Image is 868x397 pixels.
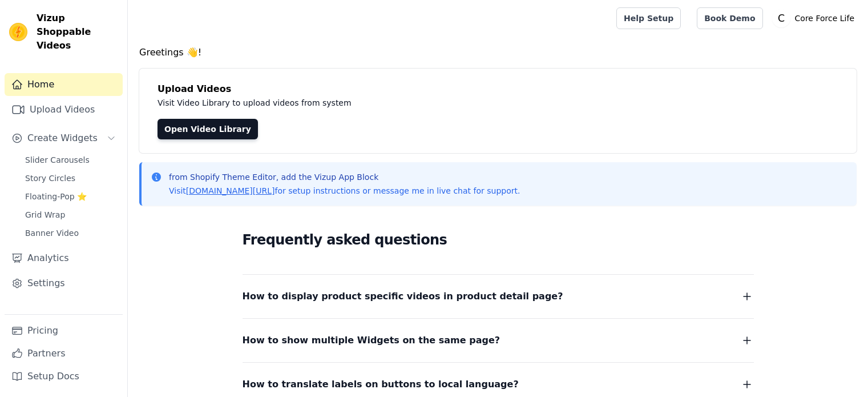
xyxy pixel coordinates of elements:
[158,82,838,96] h4: Upload Videos
[243,376,519,392] span: How to translate labels on buttons to local language?
[18,170,123,186] a: Story Circles
[9,23,27,41] img: Vizup
[243,376,754,392] button: How to translate labels on buttons to local language?
[5,342,123,365] a: Partners
[243,228,754,251] h2: Frequently asked questions
[18,152,123,168] a: Slider Carousels
[158,119,258,139] a: Open Video Library
[5,73,123,96] a: Home
[243,288,563,304] span: How to display product specific videos in product detail page?
[169,171,520,183] p: from Shopify Theme Editor, add the Vizup App Block
[186,186,275,195] a: [DOMAIN_NAME][URL]
[25,191,87,202] span: Floating-Pop ⭐
[790,8,859,29] p: Core Force Life
[5,365,123,388] a: Setup Docs
[697,7,762,29] a: Book Demo
[18,189,123,204] a: Floating-Pop ⭐
[25,173,75,184] span: Story Circles
[778,13,785,24] text: C
[169,185,520,197] p: Visit for setup instructions or message me in live chat for support.
[243,332,754,348] button: How to show multiple Widgets on the same page?
[18,207,123,223] a: Grid Wrap
[18,225,123,241] a: Banner Video
[772,8,859,29] button: C Core Force Life
[158,96,669,110] p: Visit Video Library to upload videos from system
[25,227,79,239] span: Banner Video
[616,7,681,29] a: Help Setup
[139,46,857,59] h4: Greetings 👋!
[5,272,123,295] a: Settings
[25,154,90,166] span: Slider Carousels
[5,319,123,342] a: Pricing
[25,209,65,220] span: Grid Wrap
[243,288,754,304] button: How to display product specific videos in product detail page?
[243,332,500,348] span: How to show multiple Widgets on the same page?
[5,98,123,121] a: Upload Videos
[5,127,123,150] button: Create Widgets
[27,131,98,145] span: Create Widgets
[5,247,123,270] a: Analytics
[37,11,118,53] span: Vizup Shoppable Videos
